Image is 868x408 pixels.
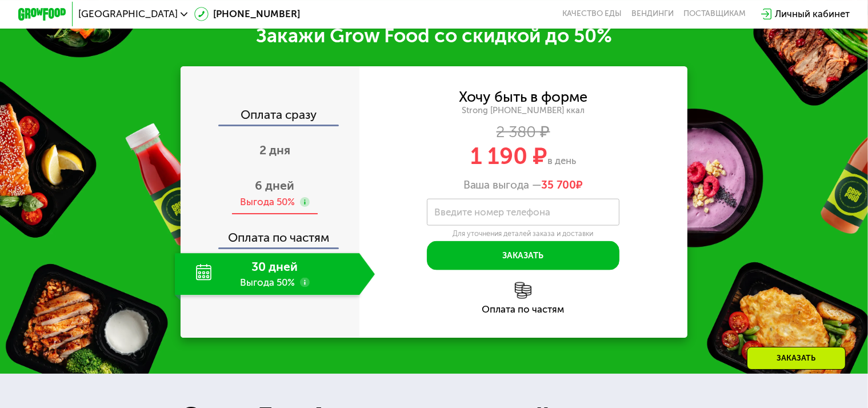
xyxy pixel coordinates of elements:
[775,7,850,21] div: Личный кабинет
[78,9,178,19] span: [GEOGRAPHIC_DATA]
[240,195,295,209] div: Выгода 50%
[427,241,620,270] button: Заказать
[259,143,290,157] span: 2 дня
[747,347,846,370] div: Заказать
[359,178,687,191] div: Ваша выгода —
[427,229,620,238] div: Для уточнения деталей заказа и доставки
[435,209,551,216] label: Введите номер телефона
[359,105,687,116] div: Strong [PHONE_NUMBER] ккал
[359,305,687,314] div: Оплата по частям
[359,125,687,138] div: 2 380 ₽
[255,178,295,193] span: 6 дней
[683,9,746,19] div: поставщикам
[548,155,577,166] span: в день
[182,219,359,247] div: Оплата по частям
[194,7,301,21] a: [PHONE_NUMBER]
[542,178,577,191] span: 35 700
[470,142,548,170] span: 1 190 ₽
[562,9,622,19] a: Качество еды
[182,109,359,124] div: Оплата сразу
[542,178,583,191] span: ₽
[631,9,674,19] a: Вендинги
[515,282,532,299] img: l6xcnZfty9opOoJh.png
[459,90,588,103] div: Хочу быть в форме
